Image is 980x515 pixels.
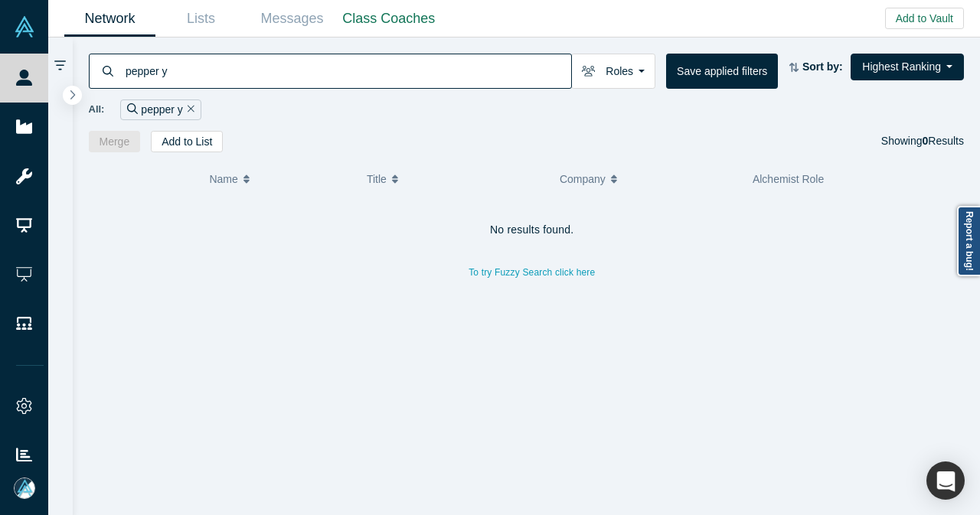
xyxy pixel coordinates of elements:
button: Roles [571,54,655,89]
button: Add to Vault [885,8,964,29]
a: Lists [155,1,247,37]
button: Highest Ranking [851,54,964,80]
button: To try Fuzzy Search click here [458,262,606,282]
button: Add to List [151,131,223,152]
button: Remove Filter [183,101,194,119]
button: Name [209,163,351,195]
strong: 0 [923,135,929,147]
span: Alchemist Role [753,173,824,185]
span: Company [560,163,606,195]
span: Results [923,135,964,147]
div: pepper y [120,99,201,120]
img: Alchemist Vault Logo [14,16,35,37]
button: Merge [89,131,141,152]
strong: Sort by: [802,60,843,73]
a: Report a bug! [957,206,980,276]
button: Title [367,163,544,195]
a: Class Coaches [338,1,440,37]
span: All: [89,102,105,117]
span: Title [367,163,387,195]
a: Messages [247,1,338,37]
button: Save applied filters [666,54,778,89]
input: Search by name, title, company, summary, expertise, investment criteria or topics of focus [124,53,571,89]
button: Company [560,163,737,195]
a: Network [64,1,155,37]
h4: No results found. [89,223,976,236]
span: Name [209,163,237,195]
img: Mia Scott's Account [14,478,35,499]
div: Showing [881,131,964,152]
